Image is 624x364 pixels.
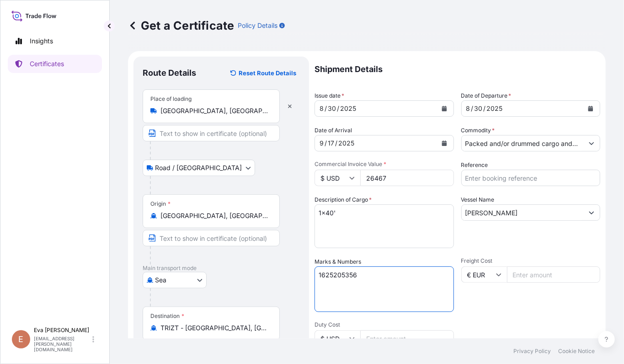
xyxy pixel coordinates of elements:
[315,257,361,266] label: Marks & Numbers
[484,103,486,114] div: /
[150,95,192,103] div: Place of loading
[143,230,280,246] input: Text to appear on certificate
[327,138,335,149] div: day,
[34,336,91,352] p: [EMAIL_ADDRESS][PERSON_NAME][DOMAIN_NAME]
[315,126,352,135] span: Date of Arrival
[335,138,337,149] div: /
[315,91,344,100] span: Issue date
[315,266,454,312] textarea: 1625205746
[143,160,255,176] button: Select transport
[339,103,357,114] div: year,
[19,335,24,344] span: E
[507,266,601,283] input: Enter amount
[155,276,166,285] span: Sea
[461,257,601,265] span: Freight Cost
[150,312,184,320] div: Destination
[30,59,64,68] p: Certificates
[319,103,325,114] div: month,
[337,103,339,114] div: /
[583,135,600,151] button: Show suggestions
[315,57,600,82] p: Shipment Details
[34,327,91,334] p: Eva [PERSON_NAME]
[160,323,268,333] input: Destination
[486,103,504,114] div: year,
[160,211,268,220] input: Origin
[155,163,242,172] span: Road / [GEOGRAPHIC_DATA]
[143,125,280,141] input: Text to appear on certificate
[462,204,584,221] input: Type to search vessel name or IMO
[128,18,234,33] p: Get a Certificate
[462,135,584,151] input: Type to search commodity
[465,103,471,114] div: month,
[360,170,454,186] input: Enter amount
[143,68,196,78] p: Route Details
[474,103,484,114] div: day,
[558,348,595,355] a: Cookie Notice
[239,68,296,78] p: Reset Route Details
[143,265,300,272] p: Main transport mode
[315,204,454,248] textarea: 1x40'
[437,136,452,151] button: Calendar
[461,170,601,186] input: Enter booking reference
[226,66,300,80] button: Reset Route Details
[160,106,268,115] input: Place of loading
[337,138,355,149] div: year,
[325,138,327,149] div: /
[30,36,53,46] p: Insights
[319,138,325,149] div: month,
[461,91,512,100] span: Date of Departure
[8,55,102,73] a: Certificates
[437,101,452,116] button: Calendar
[315,161,454,168] span: Commercial Invoice Value
[461,195,495,204] label: Vessel Name
[461,161,488,170] label: Reference
[238,21,277,30] p: Policy Details
[315,195,372,204] label: Description of Cargo
[143,272,207,288] button: Select transport
[583,204,600,221] button: Show suggestions
[583,101,598,116] button: Calendar
[325,103,327,114] div: /
[461,126,495,135] label: Commodity
[150,200,171,208] div: Origin
[360,330,454,347] input: Enter amount
[513,348,551,355] a: Privacy Policy
[471,103,474,114] div: /
[315,321,454,328] span: Duty Cost
[327,103,337,114] div: day,
[8,32,102,50] a: Insights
